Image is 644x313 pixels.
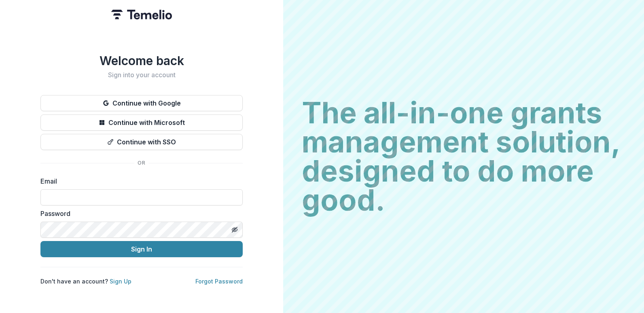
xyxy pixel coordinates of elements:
button: Continue with Google [40,95,243,111]
h1: Welcome back [40,53,243,68]
button: Continue with Microsoft [40,114,243,131]
label: Password [40,209,238,218]
h2: Sign into your account [40,71,243,79]
p: Don't have an account? [40,277,131,286]
button: Toggle password visibility [228,223,241,236]
button: Continue with SSO [40,134,243,150]
img: Temelio [111,10,172,19]
button: Sign In [40,241,243,257]
a: Forgot Password [195,278,243,285]
a: Sign Up [110,278,131,285]
label: Email [40,176,238,186]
